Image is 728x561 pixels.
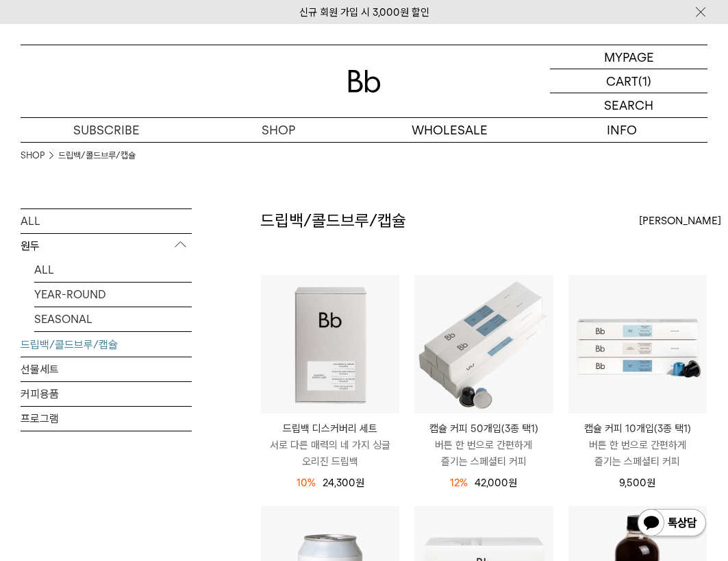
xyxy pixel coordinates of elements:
[21,382,192,406] a: 커피용품
[604,45,654,69] p: MYPAGE
[323,477,364,489] span: 24,300
[21,209,192,233] a: ALL
[414,420,553,437] p: 캡슐 커피 50개입(3종 택1)
[638,69,651,93] p: (1)
[475,477,517,489] span: 42,000
[21,407,192,431] a: 프로그램
[364,118,536,142] p: WHOLESALE
[261,275,399,414] img: 드립백 디스커버리 세트
[550,69,707,93] a: CART (1)
[568,420,707,437] p: 캡슐 커피 10개입(3종 택1)
[21,118,192,142] a: SUBSCRIBE
[619,477,655,489] span: 9,500
[21,149,45,163] a: SHOP
[414,420,553,470] a: 캡슐 커피 50개입(3종 택1) 버튼 한 번으로 간편하게 즐기는 스페셜티 커피
[450,475,468,491] div: 12%
[192,118,364,142] a: SHOP
[568,437,707,470] p: 버튼 한 번으로 간편하게 즐기는 스페셜티 커피
[414,437,553,470] p: 버튼 한 번으로 간편하게 즐기는 스페셜티 커피
[297,475,316,491] div: 10%
[355,477,364,489] span: 원
[34,258,192,282] a: ALL
[636,508,707,540] img: 카카오톡 채널 1:1 채팅 버튼
[261,420,399,437] p: 드립백 디스커버리 세트
[21,357,192,381] a: 선물세트
[34,283,192,307] a: YEAR-ROUND
[568,420,707,470] a: 캡슐 커피 10개입(3종 택1) 버튼 한 번으로 간편하게 즐기는 스페셜티 커피
[260,209,406,232] h2: 드립백/콜드브루/캡슐
[299,6,429,19] a: 신규 회원 가입 시 3,000원 할인
[261,420,399,470] a: 드립백 디스커버리 세트 서로 다른 매력의 네 가지 싱글 오리진 드립백
[568,275,707,414] img: 캡슐 커피 10개입(3종 택1)
[606,69,638,93] p: CART
[58,149,136,163] a: 드립백/콜드브루/캡슐
[536,118,707,142] p: INFO
[414,275,553,414] img: 캡슐 커피 50개입(3종 택1)
[21,333,192,357] a: 드립백/콜드브루/캡슐
[508,477,517,489] span: 원
[261,437,399,470] p: 서로 다른 매력의 네 가지 싱글 오리진 드립백
[639,213,721,229] span: [PERSON_NAME]
[348,70,381,93] img: 로고
[647,477,655,489] span: 원
[550,45,707,69] a: MYPAGE
[34,307,192,331] a: SEASONAL
[21,234,192,259] p: 원두
[604,93,653,117] p: SEARCH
